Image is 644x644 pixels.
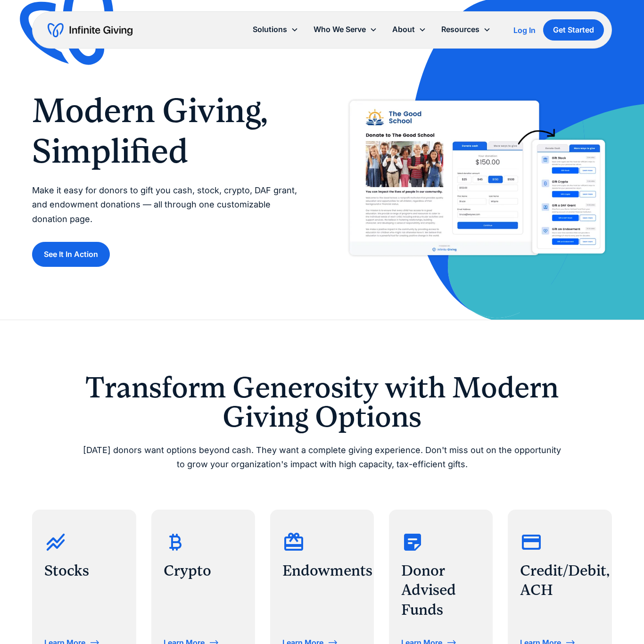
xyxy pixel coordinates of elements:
[401,561,480,620] h3: Donor Advised Funds
[441,23,479,36] div: Resources
[44,561,124,581] h3: Stocks
[543,19,604,41] a: Get Started
[32,183,303,227] p: Make it easy for donors to gift you cash, stock, crypto, DAF grant, and endowment donations — all...
[48,23,132,38] a: home
[513,25,536,36] a: Log In
[513,26,536,34] div: Log In
[434,19,498,40] div: Resources
[164,561,243,581] h3: Crypto
[385,19,434,40] div: About
[245,19,306,40] div: Solutions
[81,443,563,472] p: [DATE] donors want options beyond cash. They want a complete giving experience. Don't miss out on...
[306,19,385,40] div: Who We Serve
[314,23,366,36] div: Who We Serve
[81,373,563,432] h2: Transform Generosity with Modern Giving Options
[282,561,362,581] h3: Endowments
[32,242,110,267] a: See It In Action
[392,23,415,36] div: About
[253,23,287,36] div: Solutions
[32,91,303,172] h1: Modern Giving, Simplified
[520,561,599,600] h3: Credit/Debit, ACH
